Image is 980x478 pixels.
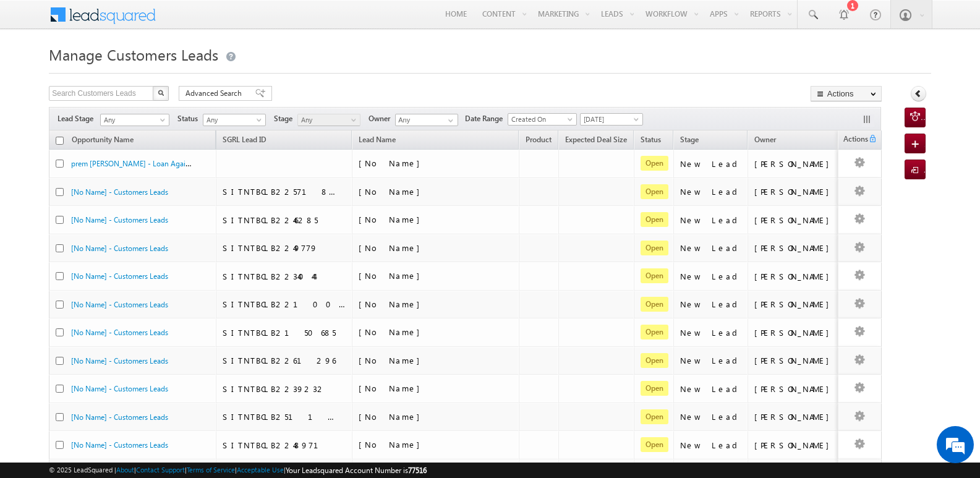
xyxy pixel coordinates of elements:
[634,133,667,149] a: Status
[641,409,668,424] span: Open
[71,328,168,337] a: [No Name] - Customers Leads
[754,383,835,395] div: [PERSON_NAME]
[680,186,742,197] div: New Lead
[136,466,185,474] a: Contact Support
[223,440,346,451] div: SITNTBCLB2248971
[754,411,835,422] div: [PERSON_NAME]
[72,135,134,144] span: Opportunity Name
[49,464,427,476] span: © 2025 LeadSquared | | | | |
[641,437,668,452] span: Open
[71,384,168,393] a: [No Name] - Customers Leads
[177,113,203,124] span: Status
[680,383,742,395] div: New Lead
[508,113,577,126] a: Created On
[71,215,168,224] a: [No Name] - Customers Leads
[223,215,346,226] div: SITNTBCLB2246285
[71,271,168,281] a: [No Name] - Customers Leads
[359,186,426,197] span: [No Name]
[66,133,140,149] a: Opportunity Name
[56,137,64,145] input: Check all records
[674,133,705,149] a: Stage
[359,326,426,337] span: [No Name]
[508,114,573,125] span: Created On
[359,158,426,168] span: [No Name]
[359,270,426,281] span: [No Name]
[352,133,402,149] span: Lead Name
[441,114,457,127] a: Show All Items
[71,356,168,365] a: [No Name] - Customers Leads
[565,135,627,144] span: Expected Deal Size
[754,355,835,366] div: [PERSON_NAME]
[359,299,426,309] span: [No Name]
[359,355,426,365] span: [No Name]
[158,90,164,96] img: Search
[838,132,868,148] span: Actions
[641,241,668,255] span: Open
[187,466,235,474] a: Terms of Service
[680,440,742,451] div: New Lead
[754,186,835,197] div: [PERSON_NAME]
[395,114,458,126] input: Type to Search
[754,271,835,282] div: [PERSON_NAME]
[408,466,427,475] span: 77516
[286,466,427,475] span: Your Leadsquared Account Number is
[223,411,346,422] div: SITNTBCLB251109
[71,187,168,197] a: [No Name] - Customers Leads
[680,355,742,366] div: New Lead
[223,186,346,197] div: SITNTBCLB2257181
[680,158,742,169] div: New Lead
[71,158,304,168] a: prem [PERSON_NAME] - Loan Against Property - Loan Against Property
[754,327,835,338] div: [PERSON_NAME]
[465,113,508,124] span: Date Range
[680,271,742,282] div: New Lead
[641,268,668,283] span: Open
[71,244,168,253] a: [No Name] - Customers Leads
[298,114,357,126] span: Any
[71,440,168,450] a: [No Name] - Customers Leads
[581,114,639,125] span: [DATE]
[101,114,165,126] span: Any
[641,184,668,199] span: Open
[754,158,835,169] div: [PERSON_NAME]
[641,381,668,396] span: Open
[71,300,168,309] a: [No Name] - Customers Leads
[641,156,668,171] span: Open
[641,325,668,339] span: Open
[526,135,552,144] span: Product
[754,215,835,226] div: [PERSON_NAME]
[811,86,882,101] button: Actions
[71,412,168,422] a: [No Name] - Customers Leads
[680,411,742,422] div: New Lead
[203,114,262,126] span: Any
[754,299,835,310] div: [PERSON_NAME]
[223,271,346,282] div: SITNTBCLB2234044
[203,114,266,126] a: Any
[359,411,426,422] span: [No Name]
[237,466,284,474] a: Acceptable Use
[359,439,426,450] span: [No Name]
[680,299,742,310] div: New Lead
[223,327,346,338] div: SITNTBCLB2150685
[100,114,169,126] a: Any
[680,215,742,226] div: New Lead
[223,355,346,366] div: SITNTBCLB2261296
[297,114,360,126] a: Any
[216,133,273,149] a: SGRL Lead ID
[641,297,668,312] span: Open
[223,299,346,310] div: SITNTBCLB2210031
[641,212,668,227] span: Open
[754,440,835,451] div: [PERSON_NAME]
[359,214,426,224] span: [No Name]
[754,242,835,254] div: [PERSON_NAME]
[359,242,426,253] span: [No Name]
[223,135,266,144] span: SGRL Lead ID
[116,466,134,474] a: About
[223,242,346,254] div: SITNTBCLB2249779
[185,88,245,99] span: Advanced Search
[58,113,98,124] span: Lead Stage
[369,113,395,124] span: Owner
[559,133,633,149] a: Expected Deal Size
[680,327,742,338] div: New Lead
[754,135,776,144] span: Owner
[580,113,643,126] a: [DATE]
